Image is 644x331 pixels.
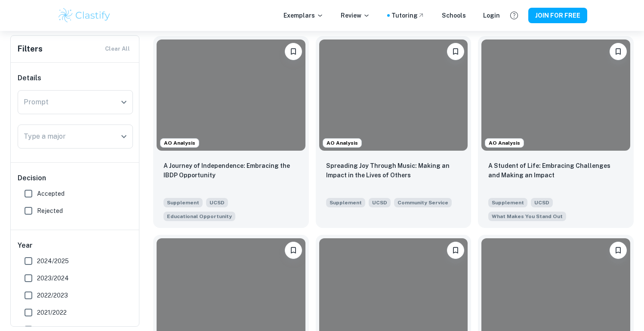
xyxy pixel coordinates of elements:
span: AO Analysis [323,139,361,147]
button: Please log in to bookmark exemplars [285,242,302,259]
span: Supplement [163,198,203,207]
span: What Makes You Stand Out [492,213,563,220]
a: AO AnalysisPlease log in to bookmark exemplarsA Journey of Independence: Embracing the IBDP Oppor... [153,36,309,228]
p: Exemplars [283,11,324,20]
span: Supplement [488,198,527,207]
button: Open [118,131,130,143]
a: Tutoring [391,11,425,20]
span: 2021/2022 [37,308,67,317]
img: Clastify logo [57,7,112,24]
h6: Details [18,73,133,83]
span: Community Service [397,199,448,206]
button: Open [118,96,130,108]
button: JOIN FOR FREE [528,8,587,23]
span: 2022/2023 [37,291,68,300]
h6: Decision [18,173,133,183]
p: A Journey of Independence: Embracing the IBDP Opportunity [163,161,299,180]
span: Accepted [37,189,65,198]
button: Please log in to bookmark exemplars [447,242,464,259]
span: UCSD [531,198,553,207]
a: AO AnalysisPlease log in to bookmark exemplarsSpreading Joy Through Music: Making an Impact in th... [316,36,471,228]
span: Beyond what has already been shared in your application, what do you believe makes you a strong c... [488,211,566,221]
span: AO Analysis [485,139,524,147]
span: UCSD [369,198,391,207]
span: Educational Opportunity [167,213,232,220]
span: AO Analysis [160,139,199,147]
span: Supplement [326,198,365,207]
button: Please log in to bookmark exemplars [610,43,627,60]
a: AO AnalysisPlease log in to bookmark exemplarsA Student of Life: Embracing Challenges and Making ... [478,36,634,228]
a: Schools [442,11,466,20]
p: A Student of Life: Embracing Challenges and Making an Impact [488,161,623,180]
button: Please log in to bookmark exemplars [610,242,627,259]
button: Help and Feedback [507,8,521,23]
span: 2023/2024 [37,273,69,283]
span: Rejected [37,206,63,216]
h6: Year [18,240,133,251]
h6: Filters [18,43,43,55]
span: 2024/2025 [37,256,69,266]
span: UCSD [206,198,228,207]
span: Describe how you have taken advantage of a significant educational opportunity or worked to overc... [163,211,235,221]
p: Review [341,11,370,20]
button: Please log in to bookmark exemplars [285,43,302,60]
button: Please log in to bookmark exemplars [447,43,464,60]
span: What have you done to make your school or your community a better place? [394,197,452,207]
a: Login [483,11,500,20]
p: Spreading Joy Through Music: Making an Impact in the Lives of Others [326,161,461,180]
